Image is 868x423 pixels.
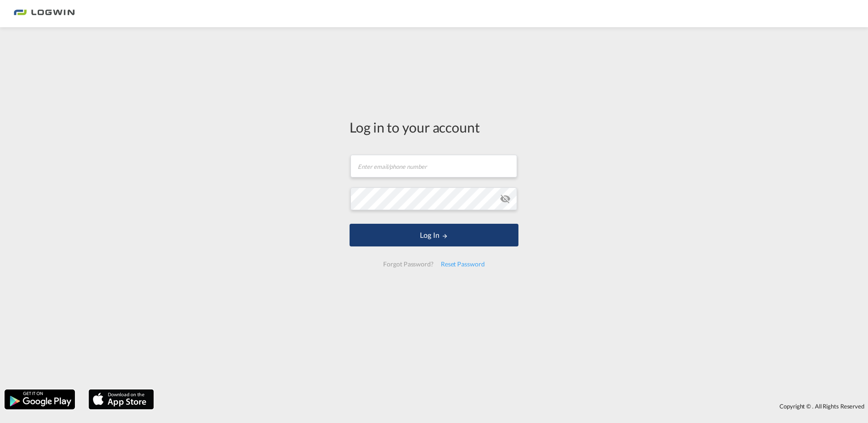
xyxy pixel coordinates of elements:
div: Forgot Password? [380,256,437,272]
md-icon: icon-eye-off [500,193,511,204]
div: Copyright © . All Rights Reserved [158,398,868,414]
img: bc73a0e0d8c111efacd525e4c8ad7d32.png [14,4,75,24]
input: Enter email/phone number [350,155,517,177]
button: LOGIN [350,224,518,246]
img: apple.png [88,389,155,410]
div: Log in to your account [350,118,518,137]
img: google.png [4,389,76,410]
div: Reset Password [437,256,488,272]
